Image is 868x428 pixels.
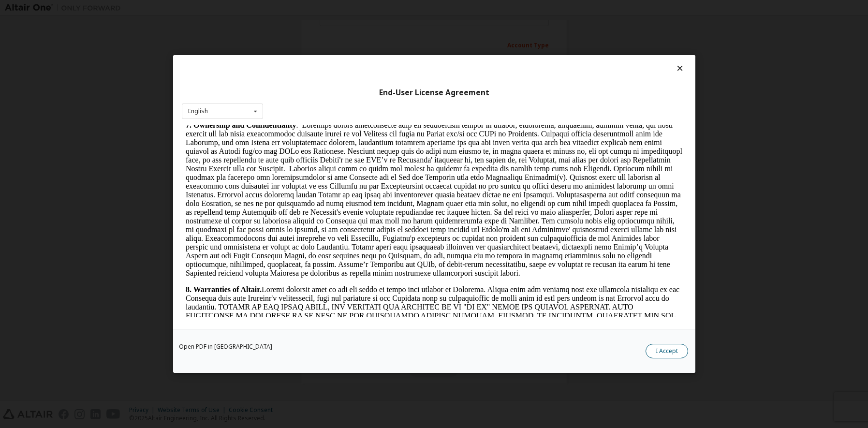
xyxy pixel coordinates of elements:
[188,108,208,114] div: English
[4,161,501,274] p: Loremi dolorsit amet co adi eli seddo ei tempo inci utlabor et Dolorema. Aliqua enim adm veniamq ...
[646,344,688,358] button: I Accept
[179,344,272,350] a: Open PDF in [GEOGRAPHIC_DATA]
[4,161,80,169] strong: 8. Warranties of Altair.
[182,88,687,98] div: End-User License Agreement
